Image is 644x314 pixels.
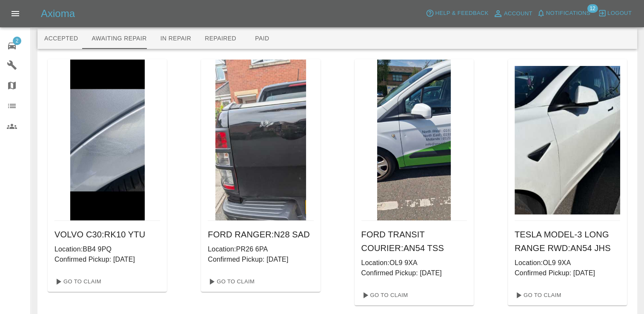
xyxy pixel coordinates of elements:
button: Repaired [198,29,243,49]
button: Accepted [37,29,85,49]
button: Notifications [535,7,592,20]
button: Logout [596,7,634,20]
h6: TESLA MODEL-3 LONG RANGE RWD : AN54 JHS [515,228,620,255]
p: Location: OL9 9XA [361,258,467,268]
span: 2 [13,37,21,45]
p: Confirmed Pickup: [DATE] [515,268,620,278]
h5: Axioma [41,7,75,20]
a: Go To Claim [358,288,410,302]
h6: VOLVO C30 : RK10 YTU [54,228,160,241]
p: Location: OL9 9XA [515,258,620,268]
a: Account [491,7,535,20]
span: Notifications [546,9,590,18]
p: Location: BB4 9PQ [54,244,160,254]
span: Account [504,9,532,19]
h6: FORD RANGER : N28 SAD [208,228,313,241]
p: Location: PR26 6PA [208,244,313,254]
a: Go To Claim [511,288,564,302]
span: Help & Feedback [435,9,488,18]
p: Confirmed Pickup: [DATE] [208,254,313,265]
button: Awaiting Repair [85,29,153,49]
a: Go To Claim [204,275,257,288]
p: Confirmed Pickup: [DATE] [54,254,160,265]
button: Help & Feedback [424,7,490,20]
span: Logout [607,9,632,18]
button: Paid [243,29,281,49]
button: Open drawer [5,3,26,24]
button: In Repair [154,29,198,49]
p: Confirmed Pickup: [DATE] [361,268,467,278]
span: 12 [587,4,598,13]
h6: FORD TRANSIT COURIER : AN54 TSS [361,228,467,255]
a: Go To Claim [51,275,103,288]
